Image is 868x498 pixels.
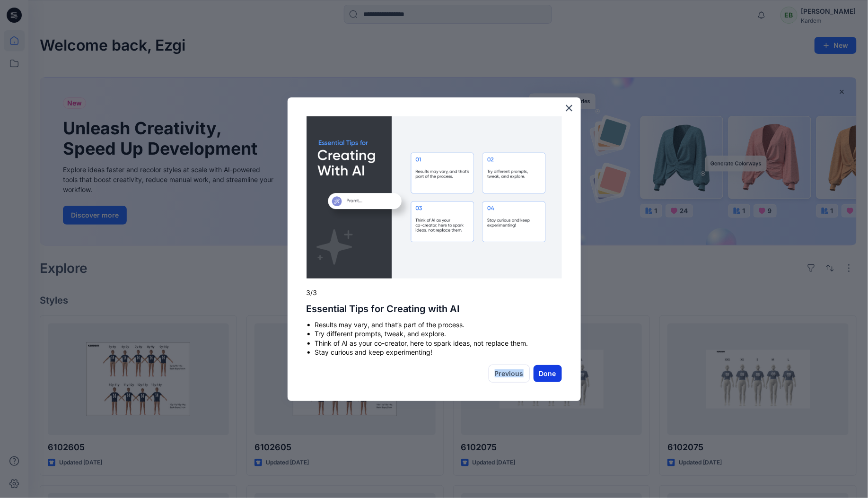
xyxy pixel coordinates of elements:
h2: Essential Tips for Creating with AI [307,303,562,315]
button: Close [565,100,574,115]
li: Stay curious and keep experimenting! [315,348,562,357]
li: Results may vary, and that’s part of the process. [315,320,562,330]
p: 3/3 [307,288,562,297]
li: Think of AI as your co-creator, here to spark ideas, not replace them. [315,339,562,348]
li: Try different prompts, tweak, and explore. [315,329,562,339]
button: Done [534,365,562,382]
button: Previous [489,365,530,383]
